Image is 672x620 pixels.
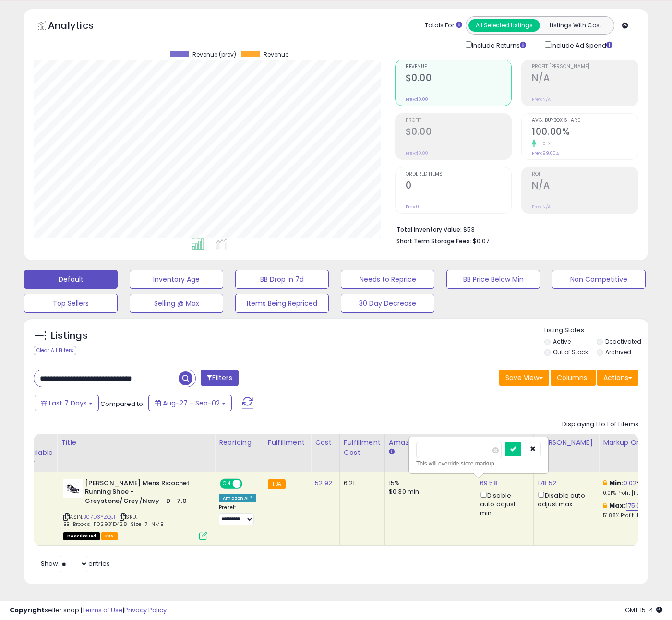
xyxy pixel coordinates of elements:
span: FBA [101,532,118,540]
div: ASIN: [63,479,207,539]
div: Displaying 1 to 1 of 1 items [562,420,638,429]
button: Items Being Repriced [235,294,329,313]
span: Revenue [264,51,288,58]
button: BB Price Below Min [446,270,540,289]
li: $53 [396,223,632,235]
small: 1.01% [536,140,552,147]
a: Privacy Policy [124,606,167,615]
button: Inventory Age [130,270,223,289]
span: Revenue [406,64,512,70]
div: 1 [22,479,49,488]
small: Prev: 99.00% [532,150,559,156]
button: Save View [499,370,549,386]
span: OFF [241,479,256,488]
label: Active [553,337,571,346]
div: 15% [389,479,468,488]
div: Clear All Filters [34,346,76,355]
span: Aug-27 - Sep-02 [163,398,220,408]
span: All listings that are unavailable for purchase on Amazon for any reason other than out-of-stock [63,532,100,540]
div: Preset: [219,504,256,526]
button: Last 7 Days [35,395,99,411]
div: $0.30 min [389,488,468,496]
button: Actions [597,370,638,386]
a: 178.52 [538,478,556,488]
a: 175.00 [626,501,645,511]
h5: Analytics [48,19,112,35]
span: Profit [406,118,512,123]
div: Include Ad Spend [538,39,628,50]
span: | SKU: BB_Brooks_1102931D428_Size_7_NMB [63,513,163,527]
small: Prev: $0.00 [406,150,428,156]
div: This will override store markup [416,459,541,468]
div: 6.21 [344,479,377,488]
a: 0.02 [624,478,637,488]
button: Top Sellers [24,294,118,313]
small: Amazon Fees. [389,448,395,456]
div: Disable auto adjust max [538,490,591,509]
a: B07D3YZQJF [83,513,117,521]
div: Title [61,438,211,448]
button: Selling @ Max [130,294,223,313]
small: Prev: N/A [532,96,551,102]
span: Avg. Buybox Share [532,118,638,123]
div: seller snap | | [10,606,167,615]
div: Include Returns [458,39,538,50]
h2: $0.00 [406,126,512,139]
button: BB Drop in 7d [235,270,329,289]
div: Amazon Fees [389,438,472,448]
div: Fulfillment [268,438,307,448]
b: [PERSON_NAME] Mens Ricochet Running Shoe - Greystone/Grey/Navy - D - 7.0 [85,479,202,508]
span: ROI [532,172,638,177]
h2: $0.00 [406,72,512,85]
b: Min: [609,478,624,488]
button: Columns [551,370,596,386]
div: [PERSON_NAME] [538,438,595,448]
strong: Copyright [10,606,45,615]
button: Aug-27 - Sep-02 [148,395,232,411]
a: Terms of Use [82,606,123,615]
button: Filters [201,370,238,386]
span: 2025-09-10 15:14 GMT [625,606,662,615]
span: Profit [PERSON_NAME] [532,64,638,70]
div: Cost [315,438,336,448]
label: Out of Stock [553,348,588,356]
button: Non Competitive [552,270,646,289]
div: Totals For [425,21,462,30]
span: Show: entries [41,559,110,568]
div: Fulfillment Cost [344,438,381,458]
h2: 100.00% [532,126,638,139]
small: Prev: $0.00 [406,96,428,102]
span: Columns [557,373,587,382]
a: 52.92 [315,478,332,488]
span: $0.07 [473,237,489,246]
label: Deactivated [605,337,641,346]
div: Repricing [219,438,260,448]
h5: Listings [51,329,88,343]
div: FBA Available Qty [22,438,53,468]
img: 41heTvkVzmL._SL40_.jpg [63,479,83,498]
div: Amazon AI * [219,494,256,502]
span: Revenue (prev) [192,51,236,58]
button: 30 Day Decrease [341,294,434,313]
h2: N/A [532,180,638,193]
small: Prev: N/A [532,204,551,210]
h2: 0 [406,180,512,193]
span: Compared to: [100,399,144,408]
span: Ordered Items [406,172,512,177]
button: Default [24,270,118,289]
h2: N/A [532,72,638,85]
p: Listing States: [544,326,648,335]
small: Prev: 0 [406,204,419,210]
span: Last 7 Days [49,398,87,408]
label: Archived [605,348,631,356]
button: All Selected Listings [468,19,540,32]
span: ON [221,479,233,488]
a: 69.58 [480,478,497,488]
b: Total Inventory Value: [396,226,462,234]
b: Short Term Storage Fees: [396,237,471,245]
small: FBA [268,479,286,489]
div: Disable auto adjust min [480,490,526,518]
button: Listings With Cost [540,19,611,32]
b: Max: [609,501,626,510]
button: Needs to Reprice [341,270,434,289]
